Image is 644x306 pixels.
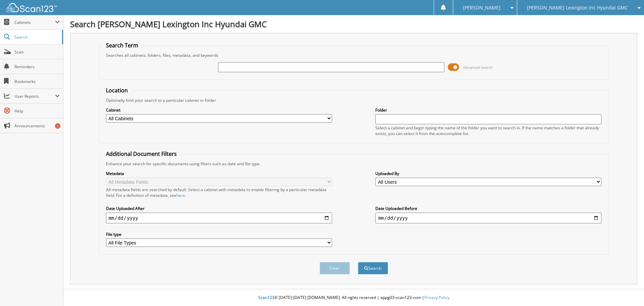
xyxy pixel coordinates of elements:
img: scan123-logo-white.svg [7,3,57,12]
label: Metadata [106,171,332,176]
div: Select a cabinet and begin typing the name of the folder you want to search in. If the name match... [375,125,601,136]
span: Cabinets [14,19,55,25]
span: Advanced Search [463,65,493,70]
div: Optionally limit your search to a particular cabinet or folder [103,97,605,103]
legend: Additional Document Filters [103,150,180,158]
input: end [375,213,601,223]
div: 5 [55,123,60,129]
div: © [DATE]-[DATE] [DOMAIN_NAME]. All rights reserved | appg03-scan123-com | [63,290,644,306]
input: start [106,213,332,223]
div: Enhance your search for specific documents using filters such as date and file type. [103,161,605,167]
span: Reminders [14,64,60,70]
span: Scan [14,49,60,55]
label: Date Uploaded Before [375,206,601,211]
span: Bookmarks [14,79,60,84]
label: Uploaded By [375,171,601,176]
button: Clear [320,262,350,274]
a: Privacy Policy [424,295,449,300]
label: Folder [375,107,601,113]
span: User Reports [14,93,55,99]
label: Date Uploaded After [106,206,332,211]
a: here [176,192,185,198]
h1: Search [PERSON_NAME] Lexington Inc Hyundai GMC [70,18,637,30]
div: Searches all cabinets, folders, files, metadata, and keywords [103,52,605,58]
legend: Search Term [103,42,142,49]
span: Scan123 [258,295,274,300]
div: All metadata fields are searched by default. Select a cabinet with metadata to enable filtering b... [106,187,332,198]
span: Help [14,108,60,114]
label: Cabinet [106,107,332,113]
span: [PERSON_NAME] [463,6,500,10]
span: Announcements [14,123,60,129]
label: File type [106,231,332,237]
button: Search [358,262,388,274]
legend: Location [103,87,131,94]
span: [PERSON_NAME] Lexington Inc Hyundai GMC [527,6,628,10]
span: Search [14,34,59,40]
